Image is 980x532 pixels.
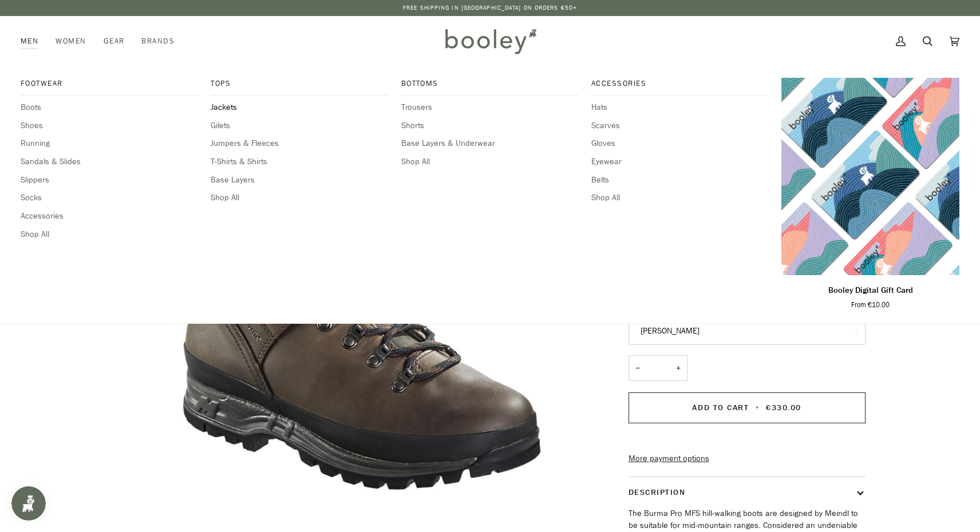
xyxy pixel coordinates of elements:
[828,284,913,297] p: Booley Digital Gift Card
[781,78,959,310] product-grid-item: Booley Digital Gift Card
[21,16,47,66] a: Men
[629,477,866,507] button: Description
[211,101,389,114] a: Jackets
[629,355,647,381] button: −
[211,156,389,168] a: T-Shirts & Shirts
[401,156,579,168] a: Shop All
[591,137,769,150] a: Gloves
[21,78,199,96] a: Footwear
[21,137,199,150] a: Running
[11,486,46,521] iframe: Button to open loyalty program pop-up
[141,35,175,47] span: Brands
[440,25,540,58] img: Booley
[56,35,86,47] span: Women
[591,120,769,132] a: Scarves
[133,16,183,66] a: Brands
[21,101,199,114] a: Boots
[95,16,133,66] a: Gear
[104,35,125,47] span: Gear
[211,192,389,204] a: Shop All
[781,280,959,310] a: Booley Digital Gift Card
[211,120,389,132] a: Gilets
[781,78,959,275] a: Booley Digital Gift Card
[851,300,890,310] span: From €10.00
[21,228,199,241] a: Shop All
[669,355,687,381] button: +
[629,317,866,346] button: [PERSON_NAME]
[211,78,389,96] a: Tops
[692,402,749,413] span: Add to Cart
[591,156,769,168] a: Eyewear
[47,16,94,66] a: Women
[211,174,389,186] a: Base Layers
[21,16,47,66] div: Men Footwear Boots Shoes Running Sandals & Slides Slippers Socks Accessories Shop All Tops Jacket...
[21,192,199,204] a: Socks
[21,78,199,89] span: Footwear
[211,137,389,150] a: Jumpers & Fleeces
[752,402,763,413] span: •
[401,78,579,89] span: Bottoms
[21,210,199,223] a: Accessories
[21,120,199,132] a: Shoes
[401,137,579,150] a: Base Layers & Underwear
[401,101,579,114] a: Trousers
[781,78,959,275] product-grid-item-variant: €10.00
[591,192,769,204] a: Shop All
[211,78,389,89] span: Tops
[403,3,577,13] p: Free Shipping in [GEOGRAPHIC_DATA] on Orders €50+
[591,78,769,89] span: Accessories
[591,101,769,114] a: Hats
[401,120,579,132] a: Shorts
[401,78,579,96] a: Bottoms
[591,174,769,186] a: Belts
[629,355,687,381] input: Quantity
[591,78,769,96] a: Accessories
[766,402,801,413] span: €330.00
[629,392,866,423] button: Add to Cart • €330.00
[629,452,866,465] a: More payment options
[21,156,199,168] a: Sandals & Slides
[21,174,199,186] a: Slippers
